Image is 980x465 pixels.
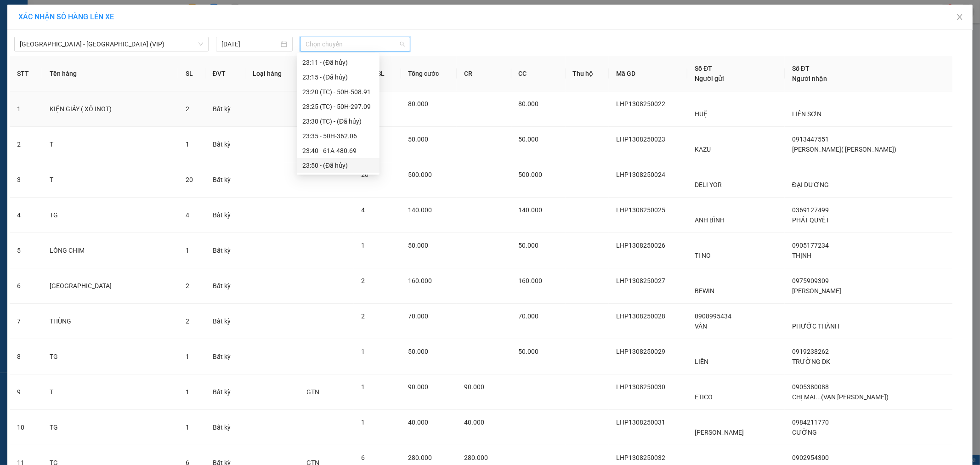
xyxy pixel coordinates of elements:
span: Người gửi [695,75,724,82]
span: LHP1308250027 [616,277,665,284]
span: LHP1308250030 [616,383,665,391]
td: Bất kỳ [205,127,245,162]
span: 0919238262 [792,348,829,355]
span: 50.000 [408,136,429,143]
td: 9 [10,374,42,410]
span: HUỆ [695,110,708,118]
span: 1 [186,388,189,396]
td: Bất kỳ [205,339,245,374]
span: ANH BÌNH [695,216,725,224]
span: 1 [361,348,365,355]
div: 23:15 - (Đã hủy) [302,72,374,82]
span: DELI YOR [695,181,722,188]
button: Close [947,5,973,30]
span: 50.000 [519,242,539,249]
span: 20 [186,176,193,183]
td: Bất kỳ [205,410,245,445]
td: 4 [10,198,42,233]
span: TRƯỜNG DK [792,358,830,365]
span: 40.000 [464,419,484,426]
th: ĐVT [205,56,245,91]
div: 23:20 (TC) - 50H-508.91 [302,87,374,97]
div: 23:40 - 61A-480.69 [302,146,374,156]
span: THỊNH [792,252,811,259]
b: BIÊN NHẬN GỬI HÀNG [59,13,88,73]
span: KAZU [695,146,711,153]
span: 50.000 [519,136,539,143]
span: LHP1308250028 [616,312,665,320]
span: LIÊN [695,358,708,365]
td: KIỆN GIẤY ( XÔ INOT) [42,91,178,127]
td: TG [42,339,178,374]
span: 50.000 [408,242,429,249]
span: 0905380088 [792,383,829,391]
span: 1 [361,419,365,426]
th: CC [511,56,566,91]
span: ĐẠI DƯƠNG [792,181,829,188]
span: PHƯỚC THÀNH [792,323,839,330]
span: [PERSON_NAME]( [PERSON_NAME]) [792,146,896,153]
td: 7 [10,304,42,339]
span: 140.000 [519,206,543,214]
span: 2 [361,312,365,320]
span: 1 [186,247,189,254]
th: Thu hộ [566,56,609,91]
td: 1 [10,91,42,127]
td: [GEOGRAPHIC_DATA] [42,268,178,304]
div: 23:30 (TC) - (Đã hủy) [302,116,374,126]
span: 70.000 [519,312,539,320]
th: Loại hàng [245,56,299,91]
td: LÒNG CHIM [42,233,178,268]
span: XÁC NHẬN SỐ HÀNG LÊN XE [18,12,114,21]
span: 160.000 [519,277,543,284]
td: Bất kỳ [205,268,245,304]
span: 50.000 [519,348,539,355]
span: 2 [186,282,189,289]
span: 90.000 [464,383,484,391]
li: (c) 2017 [77,44,126,55]
span: 2 [186,105,189,113]
td: Bất kỳ [205,91,245,127]
td: 2 [10,127,42,162]
span: 70.000 [408,312,429,320]
span: LIÊN SƠN [792,110,821,118]
th: Tên hàng [42,56,178,91]
td: 5 [10,233,42,268]
span: CƯỜNG [792,429,817,436]
span: 20 [361,171,368,178]
span: 500.000 [408,171,432,178]
span: CHỊ MAI...(VẠN [PERSON_NAME]) [792,393,889,401]
span: [PERSON_NAME] [695,429,744,436]
span: 280.000 [408,454,432,461]
div: 23:11 - (Đã hủy) [302,57,374,68]
span: 80.000 [408,100,429,108]
span: Số ĐT [792,65,810,72]
span: GTN [306,388,319,396]
span: [PERSON_NAME] [792,287,841,295]
span: 2 [361,277,365,284]
td: 8 [10,339,42,374]
span: LHP1308250022 [616,100,665,108]
b: [PERSON_NAME] [11,59,52,102]
span: 0975909309 [792,277,829,284]
span: 1 [361,242,365,249]
td: 10 [10,410,42,445]
span: 1 [186,353,189,360]
span: 160.000 [408,277,432,284]
th: CR [457,56,511,91]
span: 6 [361,454,365,461]
span: 140.000 [408,206,432,214]
td: THÙNG [42,304,178,339]
td: Bất kỳ [205,304,245,339]
span: 0902954300 [792,454,829,461]
img: logo.jpg [100,11,122,34]
span: PHÁT QUYẾT [792,216,829,224]
td: 6 [10,268,42,304]
span: Sài Gòn - Nha Trang (VIP) [20,37,203,51]
span: LHP1308250023 [616,136,665,143]
span: 1 [186,424,189,431]
th: Mã GD [609,56,687,91]
span: 0905177234 [792,242,829,249]
span: VÂN [695,323,707,330]
span: 4 [361,206,365,214]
